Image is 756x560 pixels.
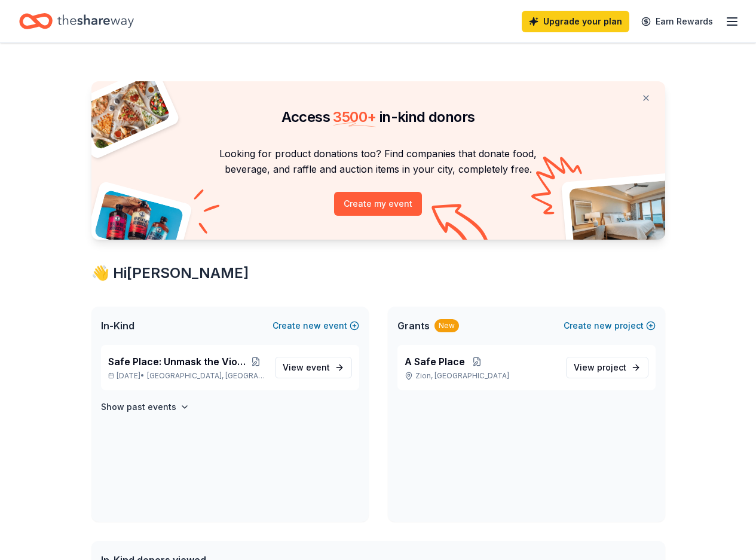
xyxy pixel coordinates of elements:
span: [GEOGRAPHIC_DATA], [GEOGRAPHIC_DATA] [147,371,265,381]
a: View project [566,357,648,378]
span: Access in-kind donors [281,108,475,126]
span: new [594,319,612,333]
span: Safe Place: Unmask the Violence Gala [108,354,247,369]
span: View [574,360,626,375]
span: new [303,319,321,333]
img: Pizza [78,74,171,151]
span: event [306,362,330,372]
span: Grants [397,319,430,333]
span: 3500 + [333,108,376,126]
a: View event [275,357,352,378]
button: Createnewevent [273,319,359,333]
p: [DATE] • [108,371,265,381]
p: Zion, [GEOGRAPHIC_DATA] [405,371,556,381]
button: Create my event [334,192,422,216]
a: Upgrade your plan [522,11,629,32]
span: In-Kind [101,319,134,333]
button: Createnewproject [564,319,656,333]
button: Show past events [101,400,189,414]
p: Looking for product donations too? Find companies that donate food, beverage, and raffle and auct... [106,146,651,178]
img: Curvy arrow [431,204,491,249]
a: Earn Rewards [634,11,720,32]
span: project [597,362,626,372]
span: View [283,360,330,375]
div: New [434,319,459,332]
a: Home [19,7,134,35]
span: A Safe Place [405,354,465,369]
div: 👋 Hi [PERSON_NAME] [91,264,665,283]
h4: Show past events [101,400,176,414]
